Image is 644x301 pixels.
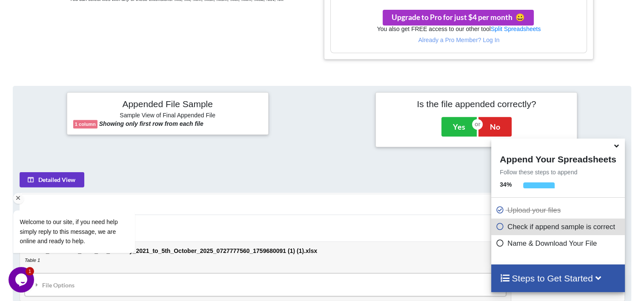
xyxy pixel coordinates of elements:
p: Follow these steps to append [491,168,624,176]
a: Split Spreadsheets [491,26,541,32]
h4: Append Your Spreadsheets [491,152,624,165]
button: No [478,117,512,136]
p: Already a Pro Member? Log In [331,36,587,44]
h4: Is the file appended correctly? [382,99,571,109]
span: Upgrade to Pro for just $4 per month [392,13,525,22]
b: 1 column [75,122,96,127]
p: Name & Download Your File [495,238,622,249]
h4: Steps to Get Started [500,273,616,284]
iframe: chat widget [9,162,162,263]
td: MPESA_Statement_from_1st_January_2021_to_5th_October_2025_0727777560_1759680091 (1) (1).xlsx [20,242,511,301]
p: Upload your files [495,205,622,216]
p: Check if append sample is correct [495,221,622,232]
span: smile [512,13,525,22]
h6: Sample View of Final Appended File [73,112,262,120]
button: Yes [441,117,477,136]
b: 34 % [500,181,512,188]
b: Showing only first row from each file [99,120,203,127]
h6: You also get FREE access to our other tool [331,26,587,33]
iframe: chat widget [9,267,36,292]
div: File Options [27,276,504,294]
button: Upgrade to Pro for just $4 per monthsmile [383,10,534,26]
h4: Appended File Sample [73,99,262,111]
